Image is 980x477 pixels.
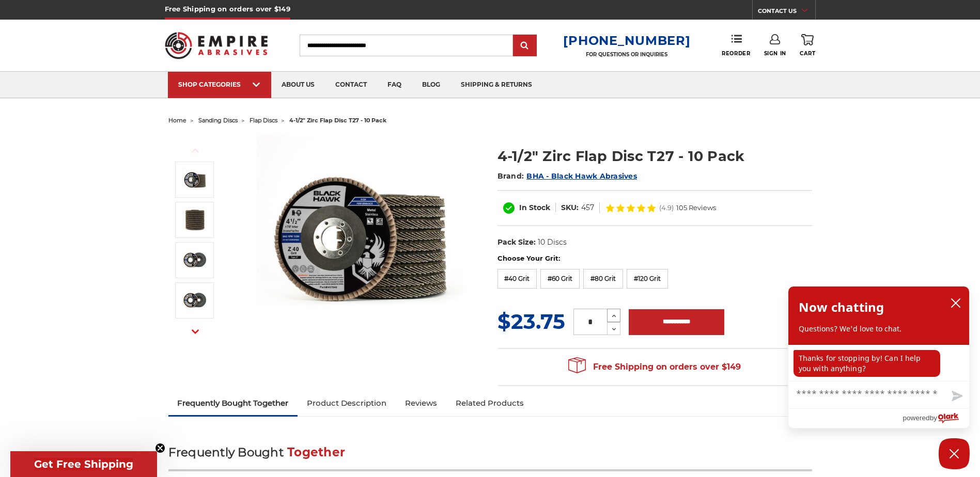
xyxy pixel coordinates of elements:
a: faq [377,72,412,98]
span: Sign In [764,50,786,57]
dd: 457 [581,202,594,213]
span: by [930,411,937,424]
button: Send message [943,385,969,408]
span: powered [903,411,929,424]
p: Questions? We'd love to chat. [799,324,959,334]
span: $23.75 [497,309,565,334]
a: Related Products [446,392,533,415]
button: Close Chatbox [939,438,970,469]
span: 4-1/2" zirc flap disc t27 - 10 pack [289,117,386,124]
a: Frequently Bought Together [168,392,298,415]
span: Cart [800,50,815,57]
span: Frequently Bought [168,445,284,459]
img: 60 grit flap disc [182,288,208,313]
a: blog [412,72,450,98]
span: Brand: [497,171,524,181]
dd: 10 Discs [538,237,567,248]
img: Black Hawk 4-1/2" x 7/8" Flap Disc Type 27 - 10 Pack [257,135,463,342]
a: Product Description [298,392,396,415]
button: Close teaser [155,443,165,453]
label: Choose Your Grit: [497,253,812,264]
button: Previous [183,139,208,162]
button: close chatbox [947,295,964,311]
a: home [168,117,186,124]
dt: SKU: [561,202,579,213]
dt: Pack Size: [497,237,536,248]
a: about us [271,72,325,98]
a: flap discs [250,117,277,124]
img: Empire Abrasives [165,25,268,66]
button: Next [183,321,208,343]
img: Black Hawk 4-1/2" x 7/8" Flap Disc Type 27 - 10 Pack [182,167,208,193]
span: In Stock [519,203,550,212]
a: BHA - Black Hawk Abrasives [526,171,637,181]
span: Together [287,445,345,459]
a: contact [325,72,377,98]
a: Reviews [396,392,446,415]
a: Reorder [722,34,750,56]
span: (4.9) [659,204,674,211]
div: Get Free ShippingClose teaser [10,451,157,477]
a: sanding discs [198,117,238,124]
p: FOR QUESTIONS OR INQUIRIES [563,51,690,58]
img: 40 grit flap disc [182,247,208,273]
a: Powered by Olark [903,409,969,428]
a: Cart [800,34,815,57]
div: chat [788,345,969,381]
div: SHOP CATEGORIES [178,81,261,88]
span: Get Free Shipping [34,458,133,470]
span: 105 Reviews [676,204,716,211]
a: [PHONE_NUMBER] [563,33,690,48]
h2: Now chatting [799,297,884,317]
span: Reorder [722,50,750,57]
h1: 4-1/2" Zirc Flap Disc T27 - 10 Pack [497,146,812,166]
a: CONTACT US [758,5,815,20]
a: shipping & returns [450,72,542,98]
span: Free Shipping on orders over $149 [568,357,741,377]
div: olark chatbox [788,286,970,428]
img: 10 pack of 4.5" Black Hawk Flap Discs [182,207,208,233]
p: Thanks for stopping by! Can I help you with anything? [794,350,940,377]
input: Submit [515,36,535,56]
